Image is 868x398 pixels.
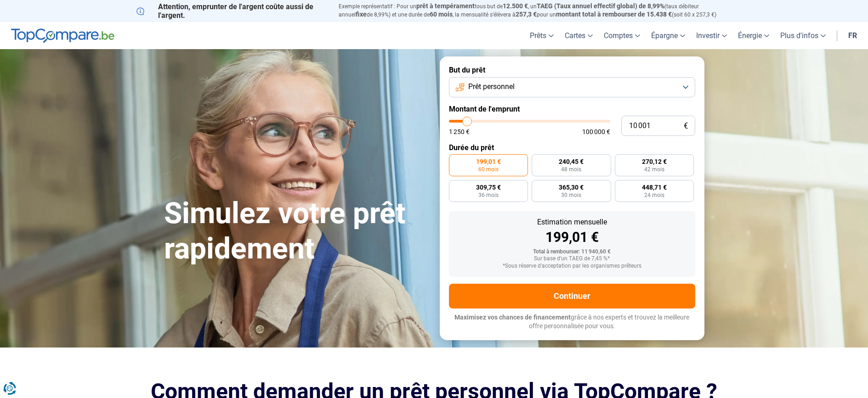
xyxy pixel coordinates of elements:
p: grâce à nos experts et trouvez la meilleure offre personnalisée pour vous. [449,313,695,331]
p: Attention, emprunter de l'argent coûte aussi de l'argent. [136,2,328,20]
div: Estimation mensuelle [456,219,688,226]
span: 24 mois [644,192,664,198]
button: Continuer [449,284,695,308]
a: Comptes [598,22,646,49]
a: Investir [691,22,732,49]
span: 257,3 € [516,11,537,18]
span: 60 mois [478,167,499,172]
span: 36 mois [478,192,499,198]
span: 1 250 € [449,129,470,135]
a: Plus d'infos [775,22,831,49]
span: 365,30 € [559,184,584,191]
span: 30 mois [561,192,581,198]
span: fixe [356,11,367,18]
span: prêt à tempérament [416,2,475,10]
a: Prêts [524,22,559,49]
span: 199,01 € [476,158,501,165]
span: 309,75 € [476,184,501,191]
span: Prêt personnel [468,82,515,92]
span: 48 mois [561,167,581,172]
span: € [684,122,688,130]
span: 100 000 € [582,129,610,135]
span: 60 mois [430,11,453,18]
a: Énergie [732,22,775,49]
h1: Simulez votre prêt rapidement [164,196,429,267]
label: Montant de l'emprunt [449,105,695,113]
a: fr [843,22,862,49]
label: Durée du prêt [449,143,695,152]
span: 448,71 € [642,184,667,191]
span: montant total à rembourser de 15.438 € [556,11,672,18]
a: Épargne [646,22,691,49]
a: Cartes [559,22,598,49]
span: 270,12 € [642,158,667,165]
span: 12.500 € [503,2,528,10]
span: 240,45 € [559,158,584,165]
div: Sur base d'un TAEG de 7,45 %* [456,256,688,262]
label: But du prêt [449,66,695,74]
p: Exemple représentatif : Pour un tous but de , un (taux débiteur annuel de 8,99%) et une durée de ... [339,2,732,19]
div: Total à rembourser: 11 940,60 € [456,249,688,255]
button: Prêt personnel [449,77,695,97]
span: Maximisez vos chances de financement [454,314,571,321]
span: 42 mois [644,167,664,172]
div: 199,01 € [456,230,688,244]
img: TopCompare [11,28,114,43]
span: TAEG (Taux annuel effectif global) de 8,99% [537,2,664,10]
div: *Sous réserve d'acceptation par les organismes prêteurs [456,263,688,269]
